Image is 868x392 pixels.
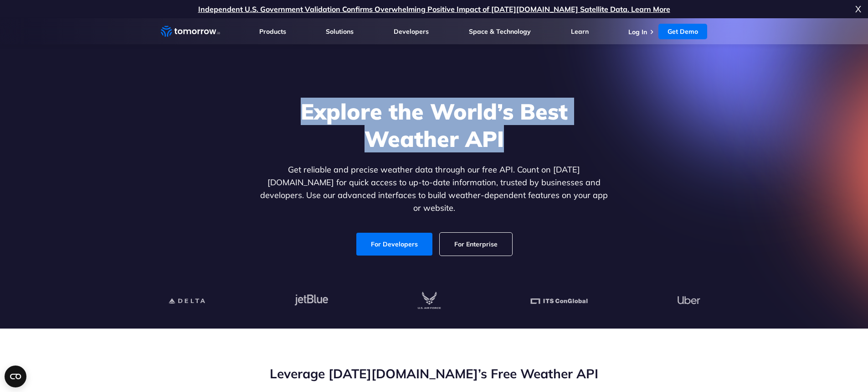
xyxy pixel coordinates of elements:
[161,365,708,382] h2: Leverage [DATE][DOMAIN_NAME]’s Free Weather API
[258,98,610,152] h1: Explore the World’s Best Weather API
[658,24,707,39] a: Get Demo
[356,233,432,256] a: For Developers
[258,163,610,214] p: Get reliable and precise weather data through our free API. Count on [DATE][DOMAIN_NAME] for quic...
[571,27,589,36] a: Learn
[326,27,354,36] a: Solutions
[440,233,512,256] a: For Enterprise
[161,25,220,38] a: Home link
[469,27,531,36] a: Space & Technology
[198,5,670,14] a: Independent U.S. Government Validation Confirms Overwhelming Positive Impact of [DATE][DOMAIN_NAM...
[394,27,429,36] a: Developers
[5,366,26,387] button: Open CMP widget
[628,28,647,36] a: Log In
[259,27,286,36] a: Products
